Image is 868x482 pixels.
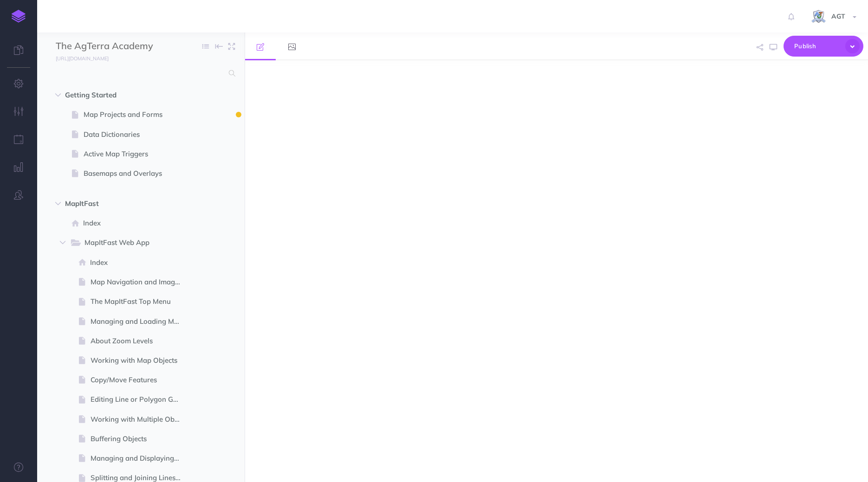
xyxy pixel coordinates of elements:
span: Managing and Loading Map Projects [91,316,189,327]
span: Working with Map Objects [91,355,189,366]
small: [URL][DOMAIN_NAME] [56,55,109,62]
span: Managing and Displaying Layersets [91,453,189,464]
span: Index [83,218,189,229]
span: Index [90,257,189,268]
img: iCxL6hB4gPtK36lnwjqkK90dLekSAv8p9JC67nPZ.png [810,9,827,25]
span: MapItFast [65,198,177,209]
span: Active Map Triggers [84,148,189,160]
span: Data Dictionaries [84,129,189,140]
span: Map Navigation and Imagery [91,276,189,288]
span: The MapItFast Top Menu [91,296,189,307]
button: Publish [784,36,863,57]
div: Show notes [236,112,241,117]
span: AGT [827,12,850,20]
input: Search [56,65,223,82]
img: logo-mark.svg [12,10,26,23]
span: Editing Line or Polygon Geometry [91,394,189,405]
span: Working with Multiple Objects at Once [91,414,189,425]
span: MapItFast Web App [84,237,175,249]
span: About Zoom Levels [91,335,189,347]
span: Publish [794,39,841,53]
span: Buffering Objects [91,433,189,444]
a: [URL][DOMAIN_NAME] [37,53,118,63]
span: Map Projects and Forms [84,109,189,120]
input: Documentation Name [56,39,165,53]
span: Getting Started [65,90,177,101]
span: Copy/Move Features [91,374,189,386]
span: Basemaps and Overlays [84,168,189,179]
